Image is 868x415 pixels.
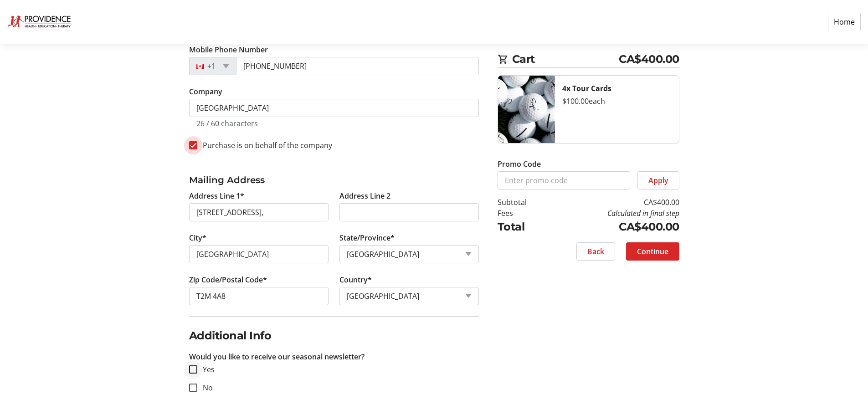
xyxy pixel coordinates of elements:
[587,246,604,257] span: Back
[637,246,668,257] span: Continue
[189,351,479,362] p: Would you like to receive our seasonal newsletter?
[189,44,268,55] label: Mobile Phone Number
[197,140,332,151] label: Purchase is on behalf of the company
[619,51,679,67] span: CA$400.00
[550,197,679,208] td: CA$400.00
[498,171,630,190] input: Enter promo code
[498,159,541,169] label: Promo Code
[189,173,479,187] h3: Mailing Address
[648,175,668,186] span: Apply
[637,171,679,190] button: Apply
[7,4,72,40] img: Providence's Logo
[562,96,672,107] div: $100.00 each
[498,76,555,143] img: Tour Cards
[189,190,244,201] label: Address Line 1*
[189,328,479,344] h2: Additional Info
[550,219,679,235] td: CA$400.00
[550,208,679,219] td: Calculated in final step
[576,242,615,261] button: Back
[512,51,619,67] span: Cart
[562,83,611,93] strong: 4x Tour Cards
[189,245,329,263] input: City
[339,190,390,201] label: Address Line 2
[498,197,550,208] td: Subtotal
[498,219,550,235] td: Total
[498,208,550,219] td: Fees
[189,203,329,221] input: Address
[339,274,372,285] label: Country*
[189,274,267,285] label: Zip Code/Postal Code*
[626,242,679,261] button: Continue
[196,118,258,128] tr-character-limit: 26 / 60 characters
[189,287,329,305] input: Zip or Postal Code
[197,382,213,393] label: No
[828,13,861,31] a: Home
[197,364,215,375] label: Yes
[236,57,479,75] input: (506) 234-5678
[189,86,222,97] label: Company
[189,232,206,243] label: City*
[339,232,395,243] label: State/Province*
